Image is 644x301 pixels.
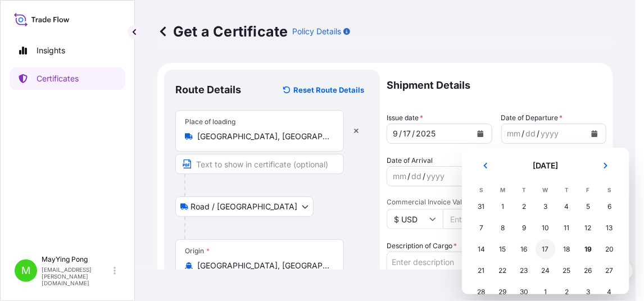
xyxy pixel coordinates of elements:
div: Wednesday, September 10, 2025 [536,218,556,238]
h2: [DATE] [505,160,587,171]
th: S [599,184,620,196]
div: Friday, September 12, 2025 [578,218,598,238]
div: Thursday, September 25, 2025 [557,261,577,281]
div: Wednesday, September 3, 2025 [536,197,556,217]
div: Thursday, September 11, 2025 [557,218,577,238]
th: T [556,184,578,196]
div: Saturday, September 13, 2025 [600,218,620,238]
div: Monday, September 15, 2025 [493,239,513,259]
div: Tuesday, September 16, 2025 [514,239,534,259]
div: Sunday, August 31, 2025 [471,197,492,217]
button: Previous [473,157,498,175]
div: Today, Friday, September 19, 2025 [578,239,598,259]
div: Saturday, September 6, 2025 [600,197,620,217]
th: W [535,184,556,196]
div: Sunday, September 14, 2025 [471,239,492,259]
th: T [514,184,535,196]
div: Wednesday, September 17, 2025 [536,239,556,259]
div: Monday, September 8, 2025 [493,218,513,238]
div: Friday, September 26, 2025 [578,261,598,281]
div: Sunday, September 7, 2025 [471,218,492,238]
div: Sunday, September 21, 2025 [471,261,492,281]
div: Friday, September 5, 2025 [578,197,598,217]
p: Get a Certificate [157,22,288,40]
th: M [492,184,514,196]
div: Monday, September 1, 2025 [493,197,513,217]
button: Next [593,157,618,175]
div: Tuesday, September 2, 2025 [514,197,534,217]
div: Tuesday, September 9, 2025 [514,218,534,238]
div: Thursday, September 4, 2025 [557,197,577,217]
section: Calendar [462,148,629,294]
div: Wednesday, September 24, 2025 [536,261,556,281]
div: Saturday, September 20, 2025 [600,239,620,259]
div: Tuesday, September 23, 2025 [514,261,534,281]
th: S [471,184,492,196]
th: F [578,184,599,196]
div: Thursday, September 18, 2025 [557,239,577,259]
p: Policy Details [292,26,341,37]
div: Monday, September 22, 2025 [493,261,513,281]
div: Saturday, September 27, 2025 [600,261,620,281]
